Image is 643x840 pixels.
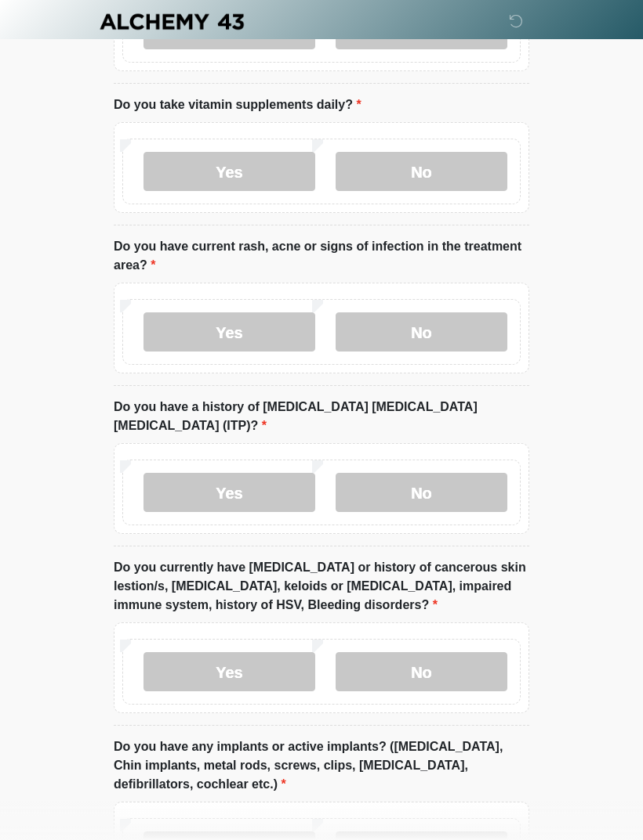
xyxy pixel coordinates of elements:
label: Do you have a history of [MEDICAL_DATA] [MEDICAL_DATA] [MEDICAL_DATA] (ITP)? [114,398,529,435]
label: No [336,652,507,691]
label: Yes [143,652,315,691]
label: Do you have current rash, acne or signs of infection in the treatment area? [114,237,529,275]
label: Do you currently have [MEDICAL_DATA] or history of cancerous skin lestion/s, [MEDICAL_DATA], kelo... [114,558,529,615]
label: Yes [143,152,315,191]
label: Yes [143,473,315,512]
label: Do you take vitamin supplements daily? [114,96,361,114]
label: No [336,152,507,191]
label: No [336,312,507,352]
label: Do you have any implants or active implants? ([MEDICAL_DATA], Chin implants, metal rods, screws, ... [114,737,529,794]
img: Alchemy 43 Logo [98,12,245,31]
label: No [336,473,507,512]
label: Yes [143,312,315,352]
